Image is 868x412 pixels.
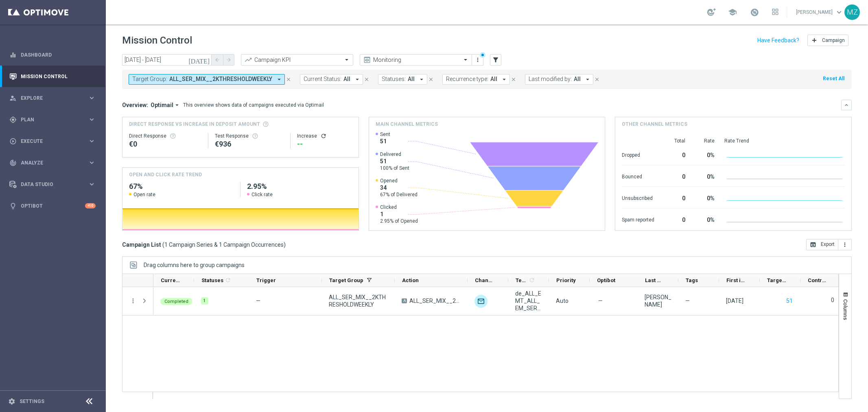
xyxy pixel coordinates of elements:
[511,77,516,82] i: close
[300,74,363,85] button: Current Status: All arrow_drop_down
[480,52,485,58] div: There are unsaved changes
[9,116,17,123] i: gps_fixed
[214,57,220,63] i: arrow_back
[510,75,517,84] button: close
[664,138,685,144] div: Total
[645,277,665,283] span: Last Modified By
[88,180,96,188] i: keyboard_arrow_right
[21,182,88,187] span: Data Studio
[726,297,743,305] div: 17 Sep 2025, Wednesday
[584,76,591,83] i: arrow_drop_down
[664,213,685,226] div: 0
[807,35,848,46] button: add Campaign
[844,102,849,108] i: keyboard_arrow_down
[21,66,96,87] a: Mission Control
[215,139,284,149] div: €936
[811,37,818,44] i: add
[129,133,201,139] div: Direct Response
[515,290,542,312] span: de_ALL_EMT_ALL_EM_SER_MIX__2K_THRESHOLD_WEEKLY, de_AT_EMT_ALL_EM_SER_MIX__2K_THRESHOLD_WEEKLY, en...
[88,159,96,167] i: keyboard_arrow_right
[380,191,418,198] span: 67% of Delivered
[122,287,153,316] div: Press SPACE to select this row.
[9,116,96,123] div: gps_fixed Plan keyboard_arrow_right
[122,35,192,46] h1: Mission Control
[9,181,96,188] button: Data Studio keyboard_arrow_right
[160,297,192,305] colored-tag: Completed
[297,139,352,149] div: --
[9,51,17,59] i: equalizer
[664,191,685,204] div: 0
[724,138,845,144] div: Rate Trend
[9,138,96,145] button: play_circle_outline Execute keyboard_arrow_right
[442,74,510,85] button: Recurrence type: All arrow_drop_down
[173,101,181,109] i: arrow_drop_down
[9,52,96,58] button: equalizer Dashboard
[241,54,353,66] ng-select: Campaign KPI
[525,74,593,85] button: Last modified by: All arrow_drop_down
[427,75,435,84] button: close
[695,213,715,226] div: 0%
[129,74,285,85] button: Target Group: ALL_SER_MIX__2KTHRESHOLDWEEKLY arrow_drop_down
[574,76,581,83] span: All
[129,121,260,128] span: Direct Response VS Increase In Deposit Amount
[490,54,501,66] button: filter_alt
[122,101,148,109] h3: Overview:
[9,66,96,87] div: Mission Control
[88,116,96,123] i: keyboard_arrow_right
[285,75,292,84] button: close
[144,262,245,268] div: Row Groups
[785,296,794,306] button: 51
[695,148,715,161] div: 0%
[380,204,418,210] span: Clicked
[9,160,96,166] div: track_changes Analyze keyboard_arrow_right
[9,203,96,209] button: lightbulb Optibot +10
[380,131,390,138] span: Sent
[9,202,17,210] i: lightbulb
[501,76,508,83] i: arrow_drop_down
[446,76,488,83] span: Recurrence type:
[161,277,180,283] span: Current Status
[151,101,173,109] span: Optimail
[380,138,390,145] span: 51
[664,169,685,182] div: 0
[9,159,17,167] i: track_changes
[556,298,568,304] span: Auto
[21,195,85,217] a: Optibot
[685,297,690,305] span: —
[380,158,409,165] span: 51
[354,76,361,83] i: arrow_drop_down
[21,160,88,165] span: Analyze
[664,148,685,161] div: 0
[9,95,96,101] div: person_search Explore keyboard_arrow_right
[226,57,232,63] i: arrow_forward
[225,277,231,283] i: refresh
[21,44,96,66] a: Dashboard
[806,239,838,250] button: open_in_browser Export
[492,56,499,64] i: filter_alt
[363,75,370,84] button: close
[88,137,96,145] i: keyboard_arrow_right
[129,182,234,191] h2: 67%
[129,139,201,149] div: €0
[822,37,845,43] span: Campaign
[9,73,96,80] div: Mission Control
[418,76,425,83] i: arrow_drop_down
[201,297,208,305] div: 1
[376,121,438,128] h4: Main channel metrics
[251,191,273,198] span: Click rate
[726,277,746,283] span: First in Range
[835,8,844,17] span: keyboard_arrow_down
[129,297,137,305] button: more_vert
[20,399,44,404] a: Settings
[695,191,715,204] div: 0%
[9,116,88,123] div: Plan
[380,218,418,224] span: 2.95% of Opened
[88,94,96,102] i: keyboard_arrow_right
[360,54,472,66] ng-select: Monitoring
[380,165,409,171] span: 100% of Sent
[244,56,252,64] i: trending_up
[529,76,572,83] span: Last modified by:
[428,77,434,82] i: close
